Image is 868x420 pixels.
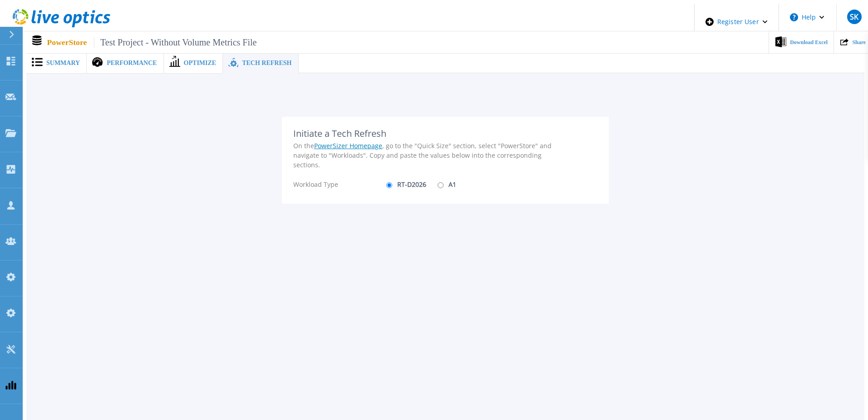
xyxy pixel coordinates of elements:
[293,141,561,170] div: On the , go to the "Quick Size" section, select "PowerStore" and navigate to "Workloads". Copy an...
[94,37,256,48] span: Test Project - Without Volume Metrics File
[695,4,779,40] div: Register User
[384,176,426,192] label: RT-D2026
[852,40,866,45] span: Share
[314,141,382,150] a: PowerSizer Homepage
[107,60,157,66] span: Performance
[779,4,836,31] button: Help
[242,60,291,66] span: Tech Refresh
[435,176,456,192] label: A1
[4,4,864,397] div: ,
[850,13,858,20] span: SK
[386,182,392,188] input: RT-D2026
[293,176,384,192] div: Workload Type
[184,60,217,66] span: Optimize
[790,40,828,45] span: Download Excel
[293,128,561,139] div: Initiate a Tech Refresh
[438,182,444,188] input: A1
[47,37,257,48] p: PowerStore
[46,60,80,66] span: Summary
